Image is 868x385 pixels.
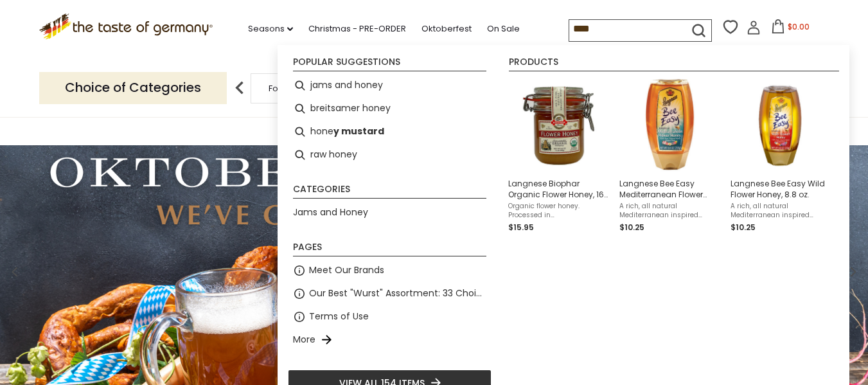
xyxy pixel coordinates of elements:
li: Langnese Biophar Organic Flower Honey, 16 oz. [503,74,614,239]
span: $15.95 [508,222,534,233]
img: Langnese Bee Easy Wild Flower Honey [734,79,828,172]
img: Langnese Bee Easy Mediterranean Flower Honey [623,79,716,172]
span: $10.25 [619,222,644,233]
li: More [288,328,492,352]
a: Christmas - PRE-ORDER [308,22,406,36]
img: Langnese Biophar Organic Honey [512,79,605,172]
li: Meet Our Brands [288,259,492,282]
li: Jams and Honey [288,201,492,224]
button: $0.00 [763,19,818,39]
li: Popular suggestions [293,57,486,71]
a: Terms of Use [309,309,369,324]
li: Terms of Use [288,305,492,328]
span: A rich, all natural Mediterranean inspired honey perfect with breakfast or hot tea. Originally ba... [619,202,720,220]
li: jams and honey [288,74,492,97]
a: Langnese Bee Easy Mediterranean Flower HoneyLangnese Bee Easy Mediterranean Flower Honey, 8.8 oz.... [619,79,720,234]
a: Meet Our Brands [309,263,384,278]
a: Food By Category [269,84,343,93]
p: Choice of Categories [39,72,227,103]
li: Langnese Bee Easy Mediterranean Flower Honey, 8.8 oz. [614,74,725,239]
img: previous arrow [227,75,252,101]
a: Langnese Biophar Organic HoneyLangnese Biophar Organic Flower Honey, 16 oz.Organic flower honey. ... [508,79,609,234]
span: Langnese Bee Easy Wild Flower Honey, 8.8 oz. [731,178,831,200]
li: Categories [293,184,486,199]
a: Jams and Honey [293,205,368,220]
li: raw honey [288,143,492,166]
span: Organic flower honey. Processed in [GEOGRAPHIC_DATA]. USDA Organic certified. NOriginally based i... [508,202,609,220]
li: Our Best "Wurst" Assortment: 33 Choices For The Grillabend [288,282,492,305]
span: $10.25 [731,222,756,233]
a: Oktoberfest [421,22,472,36]
span: $0.00 [788,21,810,32]
li: honey mustard [288,120,492,143]
span: A rich, all natural Mediterranean inspired honey perfect with breakfast or hot tea. Originally ba... [731,202,831,220]
li: Langnese Bee Easy Wild Flower Honey, 8.8 oz. [725,74,837,239]
span: Langnese Biophar Organic Flower Honey, 16 oz. [508,178,609,200]
li: Products [509,57,839,71]
a: Our Best "Wurst" Assortment: 33 Choices For The Grillabend [309,286,486,301]
li: Pages [293,242,486,256]
a: On Sale [487,22,520,36]
li: breitsamer honey [288,97,492,120]
a: Langnese Bee Easy Wild Flower HoneyLangnese Bee Easy Wild Flower Honey, 8.8 oz.A rich, all natura... [731,79,831,234]
span: Langnese Bee Easy Mediterranean Flower Honey, 8.8 oz. [619,178,720,200]
a: Seasons [248,22,293,36]
b: y mustard [333,124,384,139]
